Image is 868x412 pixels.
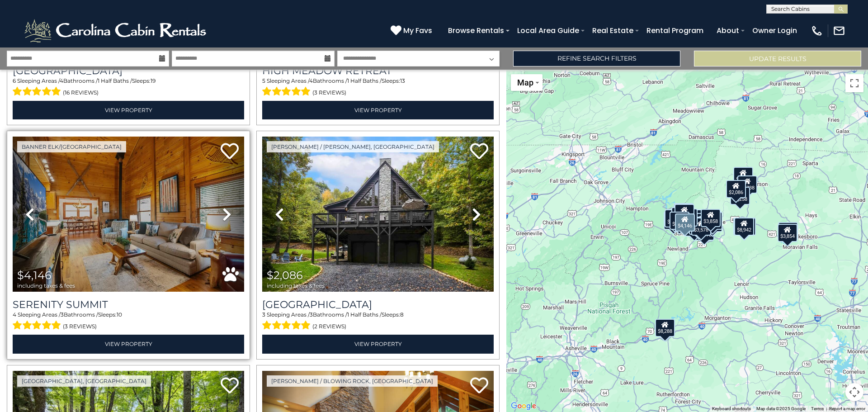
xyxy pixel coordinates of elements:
a: Browse Rentals [443,23,509,38]
div: $11,365 [733,218,756,236]
div: Sleeping Areas / Bathrooms / Sleeps: [13,311,244,332]
div: $3,854 [778,223,797,242]
a: Rental Program [642,23,708,38]
div: $9,713 [778,222,798,240]
div: $1,738 [737,175,757,194]
span: including taxes & fees [267,283,325,289]
span: (3 reviews) [63,321,97,332]
div: $4,146 [675,213,695,232]
div: $3,578 [691,217,711,235]
div: $2,258 [730,187,750,205]
a: Open this area in Google Maps (opens a new window) [509,400,538,412]
a: View Property [262,335,494,353]
a: Owner Login [748,23,802,38]
div: $7,973 [694,222,714,240]
span: 3 [310,311,313,318]
div: $3,858 [701,208,721,227]
img: Google [509,400,538,412]
span: (16 reviews) [63,87,99,99]
img: White-1-2.png [23,17,210,44]
div: Sleeping Areas / Bathrooms / Sleeps: [262,311,494,332]
img: thumbnail_167346085.jpeg [262,137,494,292]
button: Keyboard shortcuts [712,406,751,412]
div: $2,086 [726,180,746,198]
button: Toggle fullscreen view [845,74,863,92]
div: Sleeping Areas / Bathrooms / Sleeps: [262,77,494,99]
span: 10 [117,311,122,318]
img: phone-regular-white.png [811,24,823,37]
a: [GEOGRAPHIC_DATA] [13,65,244,77]
span: 3 [262,311,265,318]
span: 1 Half Baths / [98,77,132,84]
div: $6,082 [670,211,689,229]
a: About [712,23,744,38]
h3: Creekside Hideaway [262,298,494,311]
a: Add to favorites [221,376,239,396]
a: Terms (opens in new tab) [811,406,824,411]
div: $4,300 [675,204,694,222]
a: Serenity Summit [13,298,244,311]
span: (3 reviews) [312,87,346,99]
span: 8 [400,311,404,318]
span: 19 [151,77,156,84]
span: $4,146 [17,269,52,282]
span: including taxes & fees [17,283,75,289]
a: [GEOGRAPHIC_DATA] [262,298,494,311]
span: 5 [262,77,265,84]
span: 6 [13,77,16,84]
a: Add to favorites [470,376,488,396]
a: Refine Search Filters [513,51,680,66]
a: [PERSON_NAME] / [PERSON_NAME], [GEOGRAPHIC_DATA] [267,141,439,152]
a: Add to favorites [221,142,239,161]
span: 1 Half Baths / [347,77,382,84]
div: $3,974 [733,166,753,185]
div: $4,998 [664,212,684,230]
a: High Meadow Retreat [262,65,494,77]
div: $8,942 [734,218,754,236]
h3: Lake Haven Lodge [13,65,244,77]
span: 1 Half Baths / [347,311,382,318]
a: View Property [13,335,244,353]
img: mail-regular-white.png [833,24,845,37]
div: $2,293 [684,218,704,237]
span: My Favs [403,25,432,36]
a: Banner Elk/[GEOGRAPHIC_DATA] [17,141,126,152]
div: $8,288 [655,318,675,336]
div: $2,939 [674,203,693,221]
a: My Favs [391,25,434,37]
a: [PERSON_NAME] / Blowing Rock, [GEOGRAPHIC_DATA] [267,375,438,387]
span: 13 [400,77,405,84]
div: $4,867 [689,216,709,234]
button: Change map style [511,74,542,91]
a: Report a map error [829,406,865,411]
div: $2,617 [665,209,684,227]
span: 4 [13,311,16,318]
a: Add to favorites [470,142,488,161]
a: Real Estate [588,23,638,38]
a: [GEOGRAPHIC_DATA], [GEOGRAPHIC_DATA] [17,375,151,387]
a: View Property [13,101,244,119]
a: View Property [262,101,494,119]
button: Update Results [694,51,861,66]
span: (2 reviews) [312,321,346,332]
span: Map data ©2025 Google [756,406,806,411]
span: 4 [60,77,63,84]
span: 3 [61,311,64,318]
img: thumbnail_167191056.jpeg [13,137,244,292]
span: $2,086 [267,269,303,282]
a: Local Area Guide [513,23,584,38]
div: Sleeping Areas / Bathrooms / Sleeps: [13,77,244,99]
span: Map [517,78,533,87]
div: $3,715 [703,211,722,229]
div: $7,835 [703,214,722,232]
button: Map camera controls [845,383,863,401]
div: $2,941 [674,203,693,221]
span: 4 [309,77,313,84]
